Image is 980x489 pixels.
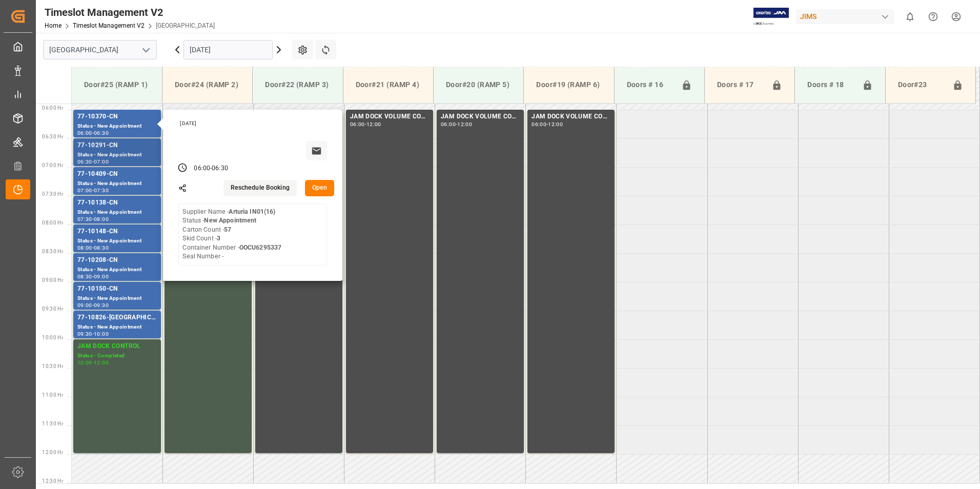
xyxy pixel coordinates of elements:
div: 77-10291-CN [77,140,157,151]
span: 09:30 Hr [42,306,63,312]
div: 08:30 [94,246,109,250]
div: Door#21 (RAMP 4) [352,75,425,94]
span: 10:30 Hr [42,363,63,369]
div: 06:00 [350,122,365,127]
div: JAM DOCK VOLUME CONTROL [532,112,610,122]
div: 08:00 [94,217,109,221]
div: Door#20 (RAMP 5) [442,75,515,94]
div: - [92,332,94,336]
div: JAM DOCK CONTROL [77,341,157,352]
div: 06:00 [441,122,456,127]
span: 10:00 Hr [42,335,63,340]
b: 57 [224,226,231,233]
button: Help Center [922,5,945,28]
div: Status - New Appointment [77,151,157,159]
div: 10:00 [94,332,109,336]
div: - [92,303,94,308]
div: Status - Completed [77,352,157,360]
div: Timeslot Management V2 [45,5,215,20]
div: Status - New Appointment [77,294,157,303]
div: Status - New Appointment [77,179,157,188]
div: 06:30 [212,164,228,173]
span: 06:30 Hr [42,134,63,139]
div: JAM DOCK VOLUME CONTROL [441,112,520,122]
b: Arturia IN01(16) [229,208,275,215]
span: 09:00 Hr [42,277,63,283]
div: Door#24 (RAMP 2) [171,75,244,94]
div: - [92,246,94,250]
b: 3 [217,235,220,242]
div: - [456,122,457,127]
div: 07:30 [77,217,92,221]
div: 12:00 [548,122,563,127]
div: 77-10826-[GEOGRAPHIC_DATA] [77,313,157,323]
span: 07:30 Hr [42,191,63,197]
input: Type to search/select [43,40,157,59]
div: 06:00 [532,122,546,127]
div: 07:30 [94,188,109,193]
div: 12:00 [94,360,109,365]
input: DD.MM.YYYY [183,40,273,59]
div: 07:00 [77,188,92,193]
div: 06:30 [94,131,109,135]
div: 77-10138-CN [77,198,157,208]
div: - [92,159,94,164]
button: open menu [138,42,153,58]
div: Status - New Appointment [77,122,157,131]
button: JIMS [796,7,899,26]
div: 77-10370-CN [77,112,157,122]
div: Status - New Appointment [77,323,157,332]
div: 77-10409-CN [77,169,157,179]
div: - [92,217,94,221]
div: 06:00 [77,131,92,135]
div: - [365,122,366,127]
div: 09:30 [94,303,109,308]
div: 77-10150-CN [77,284,157,294]
span: 12:00 Hr [42,450,63,455]
div: Door#23 [894,75,948,95]
button: Reschedule Booking [223,180,297,196]
span: 06:00 Hr [42,105,63,111]
button: show 0 new notifications [899,5,922,28]
div: JAM DOCK VOLUME CONTROL [350,112,429,122]
div: Doors # 17 [713,75,767,95]
div: Door#22 (RAMP 3) [261,75,334,94]
div: - [92,274,94,279]
div: 09:00 [77,303,92,308]
div: 06:00 [194,164,210,173]
div: 07:00 [94,159,109,164]
div: - [92,360,94,365]
div: 08:00 [77,246,92,250]
a: Timeslot Management V2 [73,22,145,29]
span: 07:00 Hr [42,162,63,168]
a: Home [45,22,62,29]
div: Door#19 (RAMP 6) [532,75,605,94]
div: Doors # 18 [803,75,857,95]
div: - [546,122,548,127]
div: 12:00 [366,122,381,127]
span: 08:30 Hr [42,249,63,254]
div: 09:00 [94,274,109,279]
div: Supplier Name - Status - Carton Count - Skid Count - Container Number - Seal Number - [182,208,281,261]
span: 08:00 Hr [42,220,63,226]
button: Open [305,180,335,196]
div: Door#25 (RAMP 1) [80,75,154,94]
div: 12:00 [457,122,472,127]
div: Status - New Appointment [77,237,157,246]
div: JIMS [796,9,894,24]
div: - [92,131,94,135]
span: 11:30 Hr [42,421,63,426]
div: Doors # 16 [623,75,677,95]
b: New Appointment [204,217,256,224]
img: Exertis%20JAM%20-%20Email%20Logo.jpg_1722504956.jpg [753,8,789,26]
div: Status - New Appointment [77,208,157,217]
span: 11:00 Hr [42,392,63,398]
div: [DATE] [176,120,331,127]
div: Status - New Appointment [77,266,157,274]
b: OOCU6295337 [239,244,281,251]
span: 12:30 Hr [42,478,63,484]
div: 77-10208-CN [77,255,157,266]
div: 09:30 [77,332,92,336]
div: 08:30 [77,274,92,279]
div: 77-10148-CN [77,227,157,237]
